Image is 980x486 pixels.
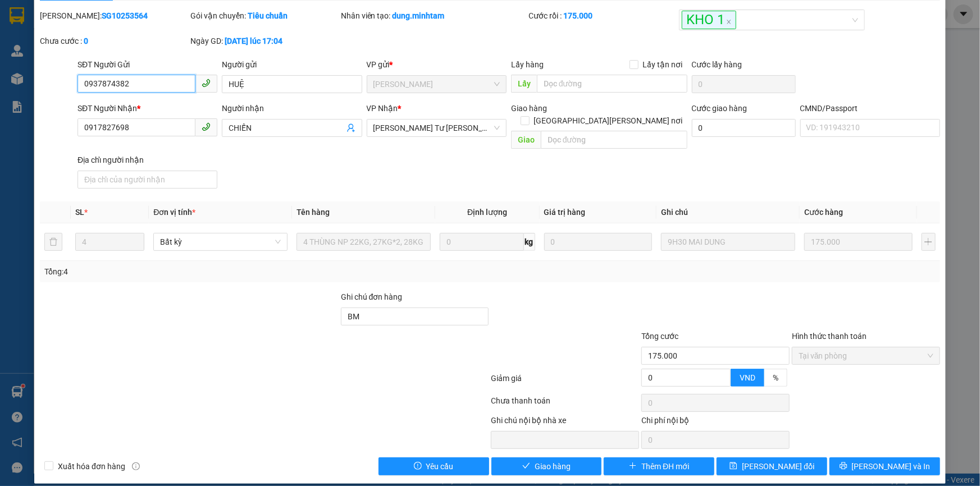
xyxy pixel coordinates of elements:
span: Tên hàng [297,208,330,217]
div: [PERSON_NAME] Tư [PERSON_NAME] [10,10,99,62]
span: Yêu cầu [426,460,454,473]
span: user-add [347,123,355,132]
input: 0 [544,233,653,251]
input: Ghi Chú [661,233,795,251]
span: Định lượng [467,208,507,217]
span: Giao hàng [511,104,547,113]
div: Ghi chú nội bộ nhà xe [491,414,639,431]
label: Cước giao hàng [692,104,747,113]
div: Tổng: 4 [44,265,379,278]
button: plus [922,233,936,251]
div: Chưa cước : [40,35,188,47]
span: plus [629,462,637,471]
span: Nhận: [107,10,134,21]
span: Giá trị hàng [544,208,586,217]
button: checkGiao hàng [491,457,602,475]
b: 0 [84,36,88,45]
input: Dọc đường [541,131,687,149]
div: NGHĨA [107,35,197,48]
b: dung.minhtam [393,11,445,20]
div: VP gửi [367,58,507,71]
b: Tiêu chuẩn [248,11,288,20]
span: [GEOGRAPHIC_DATA][PERSON_NAME] nơi [530,114,687,127]
div: [PERSON_NAME] [107,10,197,35]
button: save[PERSON_NAME] đổi [717,457,827,475]
button: exclamation-circleYêu cầu [379,457,489,475]
span: SL [75,208,84,217]
label: Cước lấy hàng [692,60,742,69]
span: [PERSON_NAME] đổi [742,460,814,473]
span: VND [740,373,755,382]
span: Giao [511,131,541,149]
button: printer[PERSON_NAME] và In [829,457,940,475]
span: check [522,462,530,471]
button: delete [44,233,62,251]
input: Cước giao hàng [692,119,796,137]
span: Đơn vị tính [153,208,195,217]
div: Ngày GD: [190,35,339,47]
div: Chưa thanh toán [490,395,641,414]
span: info-circle [132,462,140,470]
span: kg [524,233,535,251]
div: Người nhận [222,102,362,114]
span: Ngã Tư Huyện [373,120,500,136]
div: Giảm giá [490,372,641,392]
span: Hồ Chí Minh [373,76,500,93]
div: Nhân viên tạo: [341,10,527,22]
label: Ghi chú đơn hàng [341,292,403,301]
span: printer [840,462,847,471]
span: Lấy tận nơi [639,58,687,71]
span: % [773,373,778,382]
span: Lấy [511,75,537,93]
input: Địa chỉ của người nhận [78,171,217,189]
input: Dọc đường [537,75,687,93]
div: Gói vận chuyển: [190,10,339,22]
b: SG10253564 [102,11,148,20]
label: Hình thức thanh toán [792,332,867,341]
div: Chi phí nội bộ [641,414,790,431]
b: [DATE] lúc 17:04 [225,36,282,45]
div: [PERSON_NAME]: [40,10,188,22]
input: Ghi chú đơn hàng [341,308,489,325]
div: SĐT Người Gửi [78,58,217,71]
span: Tổng cước [641,332,678,341]
span: VP Nhận [367,104,398,113]
b: 175.000 [563,11,592,20]
div: SĐT Người Nhận [78,102,217,114]
input: VD: Bàn, Ghế [297,233,431,251]
span: exclamation-circle [414,462,422,471]
span: phone [202,79,211,88]
span: [PERSON_NAME] và In [852,460,931,473]
span: Gửi: [10,10,27,21]
th: Ghi chú [657,201,800,223]
span: Cước hàng [804,208,843,217]
span: Tại văn phòng [799,347,933,364]
span: Lấy hàng [511,60,544,69]
span: Xuất hóa đơn hàng [53,460,130,473]
div: Địa chỉ người nhận [78,154,217,166]
button: plusThêm ĐH mới [604,457,714,475]
span: Bất kỳ [160,233,281,250]
div: CMND/Passport [800,102,940,114]
span: close [726,19,732,25]
span: Giao hàng [535,460,571,473]
span: phone [202,122,211,131]
div: Người gửi [222,58,362,71]
div: Cước rồi : [528,10,677,22]
input: 0 [804,233,913,251]
span: save [730,462,737,471]
div: CHỊ HẰNG [10,62,99,75]
input: Cước lấy hàng [692,75,796,93]
span: Thêm ĐH mới [641,460,689,473]
span: KHO 1 [682,11,736,29]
